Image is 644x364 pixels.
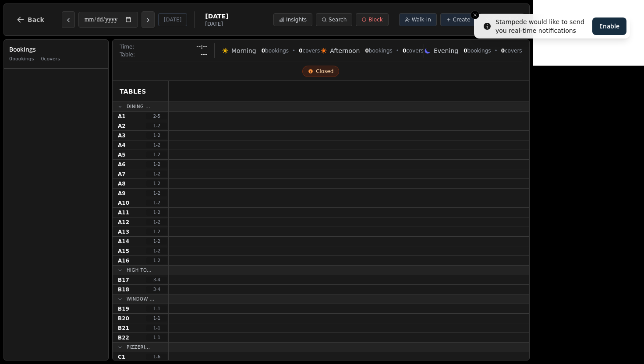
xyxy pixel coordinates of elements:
[146,353,167,360] span: 1 - 6
[262,48,265,54] span: 0
[118,142,126,149] span: A4
[201,51,207,58] span: ---
[412,16,431,23] span: Walk-in
[118,238,129,245] span: A14
[118,171,126,178] span: A7
[434,46,458,55] span: Evening
[118,257,129,264] span: A16
[118,180,126,187] span: A8
[120,87,146,96] span: Tables
[146,132,167,139] span: 1 - 2
[118,325,129,332] span: B21
[146,248,167,254] span: 1 - 2
[146,286,167,293] span: 3 - 4
[118,199,129,206] span: A10
[146,142,167,148] span: 1 - 2
[146,315,167,322] span: 1 - 1
[329,16,347,23] span: Search
[118,190,126,197] span: A9
[299,47,320,54] span: covers
[127,267,152,273] span: High To...
[316,13,352,26] button: Search
[127,296,155,302] span: Window ...
[231,46,256,55] span: Morning
[453,16,471,23] span: Create
[330,46,360,55] span: Afternoon
[118,219,129,226] span: A12
[501,47,522,54] span: covers
[286,16,307,23] span: Insights
[464,47,491,54] span: bookings
[495,17,589,35] div: Stampede would like to send you real-time notifications
[146,334,167,341] span: 1 - 1
[118,305,129,312] span: B19
[118,161,126,168] span: A6
[120,43,134,50] span: Time:
[146,228,167,235] span: 1 - 2
[118,113,126,120] span: A1
[146,151,167,158] span: 1 - 2
[356,13,388,26] button: Block
[316,68,333,75] span: Closed
[399,13,437,26] button: Walk-in
[292,47,295,54] span: •
[495,47,498,54] span: •
[9,9,51,30] button: Back
[118,286,129,293] span: B18
[146,325,167,331] span: 1 - 1
[9,45,103,54] h3: Bookings
[368,16,382,23] span: Block
[471,10,479,19] button: Close toast
[146,199,167,206] span: 1 - 2
[146,276,167,283] span: 3 - 4
[205,12,228,21] span: [DATE]
[146,171,167,177] span: 1 - 2
[146,209,167,216] span: 1 - 2
[62,11,75,28] button: Previous day
[440,13,476,26] button: Create
[118,334,129,341] span: B22
[118,276,129,283] span: B17
[299,48,302,54] span: 0
[142,11,155,28] button: Next day
[365,48,368,54] span: 0
[146,161,167,168] span: 1 - 2
[9,56,34,63] span: 0 bookings
[146,305,167,312] span: 1 - 1
[41,56,60,63] span: 0 covers
[118,353,125,360] span: C1
[118,228,129,235] span: A13
[365,47,392,54] span: bookings
[118,151,126,158] span: A5
[118,209,129,216] span: A11
[146,257,167,264] span: 1 - 2
[273,13,312,26] button: Insights
[120,51,135,58] span: Table:
[146,238,167,245] span: 1 - 2
[146,113,167,119] span: 2 - 5
[118,315,129,322] span: B20
[592,17,626,35] button: Enable
[205,21,228,28] span: [DATE]
[118,248,129,255] span: A15
[196,43,207,50] span: --:--
[28,17,44,23] span: Back
[501,48,505,54] span: 0
[127,103,150,110] span: Dining ...
[146,122,167,129] span: 1 - 2
[118,122,126,129] span: A2
[118,132,126,139] span: A3
[403,48,406,54] span: 0
[403,47,424,54] span: covers
[146,219,167,225] span: 1 - 2
[127,344,150,350] span: Pizzeri...
[464,48,467,54] span: 0
[396,47,399,54] span: •
[158,13,188,26] button: [DATE]
[146,190,167,196] span: 1 - 2
[262,47,289,54] span: bookings
[146,180,167,187] span: 1 - 2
